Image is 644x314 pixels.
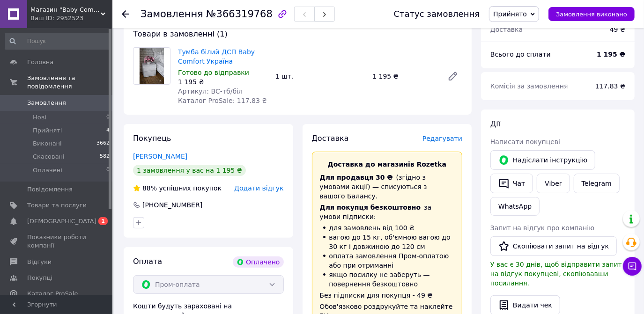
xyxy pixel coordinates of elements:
span: [DEMOGRAPHIC_DATA] [27,217,96,226]
span: Головна [27,58,53,66]
a: Viber [537,174,570,193]
div: Ваш ID: 2952523 [30,14,112,22]
span: Замовлення виконано [556,11,627,18]
span: Дії [490,119,500,128]
span: Каталог ProSale: 117.83 ₴ [178,97,267,104]
span: Виконані [33,139,62,148]
span: Прийняті [33,126,62,135]
span: 0 [106,113,110,122]
button: Скопіювати запит на відгук [490,236,617,256]
span: Замовлення [27,99,66,107]
span: 582 [100,153,110,161]
span: Комісія за замовлення [490,82,568,90]
span: Показники роботи компанії [27,233,87,250]
div: Оплачено [233,256,283,268]
div: за умови підписки: [320,203,455,221]
span: №366319768 [206,8,273,20]
span: Повідомлення [27,185,73,194]
span: Написати покупцеві [490,138,560,146]
div: успішних покупок [133,183,222,193]
div: 1 195 ₴ [178,77,268,87]
span: Оплачені [33,166,62,175]
span: Додати відгук [234,184,283,192]
span: Магазин "Baby Comfort" [30,6,101,14]
span: Артикул: ВС-тб/біл [178,88,243,95]
span: Замовлення та повідомлення [27,74,112,91]
a: WhatsApp [490,197,540,216]
div: 1 195 ₴ [369,70,440,83]
span: Каталог ProSale [27,290,78,298]
li: оплата замовлення Пром-оплатою або при отриманні [320,251,455,270]
a: [PERSON_NAME] [133,153,187,160]
b: 1 195 ₴ [597,51,625,58]
span: Редагувати [422,135,462,142]
span: Скасовані [33,153,65,161]
div: (згідно з умовами акції) — списуються з вашого Балансу. [320,173,455,201]
span: Доставка [490,26,523,33]
button: Замовлення виконано [548,7,635,21]
a: Редагувати [444,67,462,86]
span: 0 [106,166,110,175]
span: Запит на відгук про компанію [490,224,594,232]
button: Чат [490,174,533,193]
li: вагою до 15 кг, об'ємною вагою до 30 кг і довжиною до 120 см [320,233,455,251]
div: 1 шт. [272,70,369,83]
span: Покупці [27,274,52,282]
li: якщо посилку не заберуть — повернення безкоштовно [320,270,455,289]
span: 1 [98,217,108,225]
span: Для покупця безкоштовно [320,204,421,211]
span: 4 [106,126,110,135]
div: Без підписки для покупця - 49 ₴ [320,291,455,300]
span: Для продавця 30 ₴ [320,174,393,181]
span: Доставка [312,134,349,143]
div: 49 ₴ [604,19,631,40]
a: Telegram [574,174,620,193]
div: Статус замовлення [394,9,480,19]
li: для замовлень від 100 ₴ [320,223,455,233]
img: Тумба білий ДСП Baby Comfort Україна [140,48,164,84]
span: Відгуки [27,258,52,266]
span: У вас є 30 днів, щоб відправити запит на відгук покупцеві, скопіювавши посилання. [490,261,622,287]
span: Замовлення [141,8,203,20]
span: Всього до сплати [490,51,551,58]
span: 3662 [96,139,110,148]
span: Покупець [133,134,171,143]
span: 117.83 ₴ [595,82,625,90]
div: [PHONE_NUMBER] [141,200,203,210]
a: Тумба білий ДСП Baby Comfort Україна [178,48,255,65]
span: Доставка до магазинів Rozetka [327,161,446,168]
div: Повернутися назад [122,9,129,19]
input: Пошук [5,33,111,50]
button: Надіслати інструкцію [490,150,595,170]
button: Чат з покупцем [623,257,642,276]
span: Нові [33,113,46,122]
span: Оплата [133,257,162,266]
span: Готово до відправки [178,69,249,76]
span: Товари та послуги [27,201,87,210]
span: Прийнято [493,10,527,18]
span: 88% [142,184,157,192]
div: 1 замовлення у вас на 1 195 ₴ [133,165,246,176]
span: Товари в замовленні (1) [133,29,228,38]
